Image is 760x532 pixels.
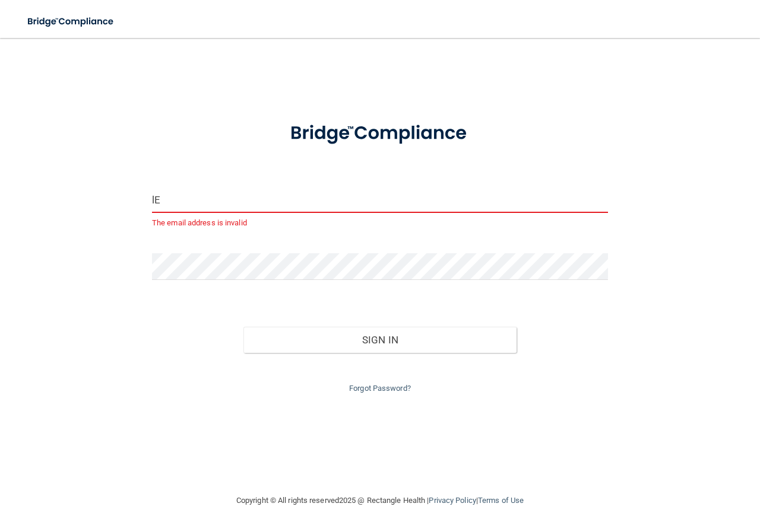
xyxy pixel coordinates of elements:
[429,496,476,505] a: Privacy Policy
[152,216,608,230] p: The email address is invalid
[271,109,490,158] img: bridge_compliance_login_screen.278c3ca4.svg
[243,327,517,353] button: Sign In
[18,9,125,34] img: bridge_compliance_login_screen.278c3ca4.svg
[555,448,746,495] iframe: Drift Widget Chat Controller
[152,186,608,213] input: Email
[163,482,597,520] div: Copyright © All rights reserved 2025 @ Rectangle Health | |
[349,384,411,393] a: Forgot Password?
[478,496,524,505] a: Terms of Use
